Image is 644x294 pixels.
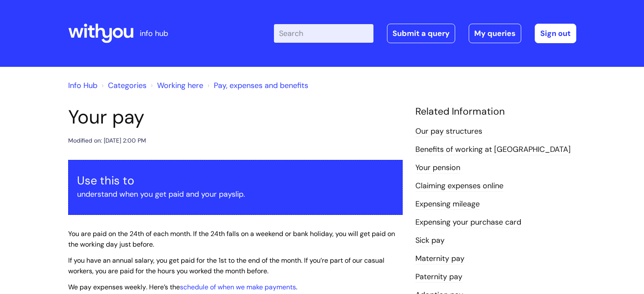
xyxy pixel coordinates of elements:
a: Pay, expenses and benefits [214,80,308,91]
h3: Use this to [77,174,394,187]
a: My queries [469,24,521,43]
a: Paternity pay [415,272,462,283]
span: . Here’s the . [68,283,297,291]
a: Your pension [415,162,460,173]
a: Working here [157,80,203,91]
h4: Related Information [415,106,576,118]
input: Search [274,24,373,43]
li: Pay, expenses and benefits [205,79,308,92]
a: Claiming expenses online [415,181,503,192]
a: Maternity pay [415,253,464,264]
h1: Your pay [68,106,403,129]
a: Sick pay [415,235,445,246]
a: Submit a query [387,24,455,43]
span: We pay expenses weekly [68,283,146,291]
a: Our pay structures [415,126,482,137]
span: You are paid on the 24th of each month. If the 24th falls on a weekend or bank holiday, you will ... [68,229,395,249]
div: | - [274,24,576,43]
p: info hub [140,27,168,40]
span: If you have an annual salary, you get paid for the 1st to the end of the month. If you’re part of... [68,256,384,275]
li: Working here [149,79,203,92]
div: Modified on: [DATE] 2:00 PM [68,135,146,146]
a: schedule of when we make payments [180,283,296,291]
a: Expensing mileage [415,199,480,210]
li: Solution home [100,79,146,92]
a: Sign out [535,24,576,43]
a: Info Hub [68,80,97,91]
a: Expensing your purchase card [415,217,521,228]
p: understand when you get paid and your payslip. [77,187,394,201]
a: Benefits of working at [GEOGRAPHIC_DATA] [415,144,571,155]
a: Categories [108,80,146,91]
